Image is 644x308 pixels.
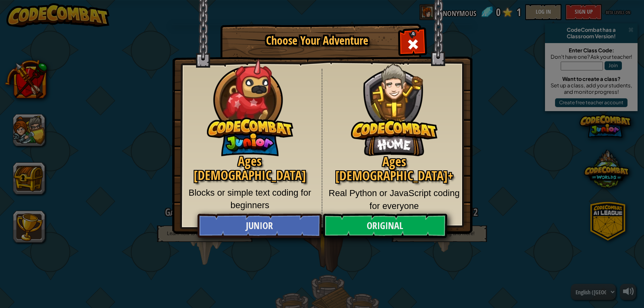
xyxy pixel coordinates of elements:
p: Real Python or JavaScript coding for everyone [328,187,460,212]
a: Original [323,214,447,238]
h2: Ages [DEMOGRAPHIC_DATA] [184,154,316,182]
img: CodeCombat Junior hero character [207,54,293,156]
div: Close modal [400,31,425,56]
p: Blocks or simple text coding for beginners [184,186,316,212]
h2: Ages [DEMOGRAPHIC_DATA]+ [328,155,460,183]
a: Junior [197,214,321,238]
img: CodeCombat Original hero character [351,50,438,156]
h1: Choose Your Adventure [235,35,400,47]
